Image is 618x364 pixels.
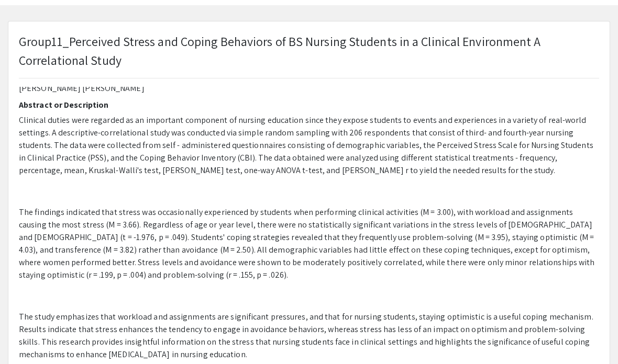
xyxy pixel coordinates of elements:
[19,82,599,95] p: [PERSON_NAME] [PERSON_NAME]
[8,317,45,356] iframe: Chat
[19,32,599,70] p: Group11_Perceived Stress and Coping Behaviors of BS Nursing Students in a Clinical Environment A ...
[19,100,599,110] h2: Abstract or Description
[19,206,599,281] p: The findings indicated that stress was occasionally experienced by students when performing clini...
[19,311,599,361] p: The study emphasizes that workload and assignments are significant pressures, and that for nursin...
[19,114,599,177] p: Clinical duties were regarded as an important component of nursing education since they expose st...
